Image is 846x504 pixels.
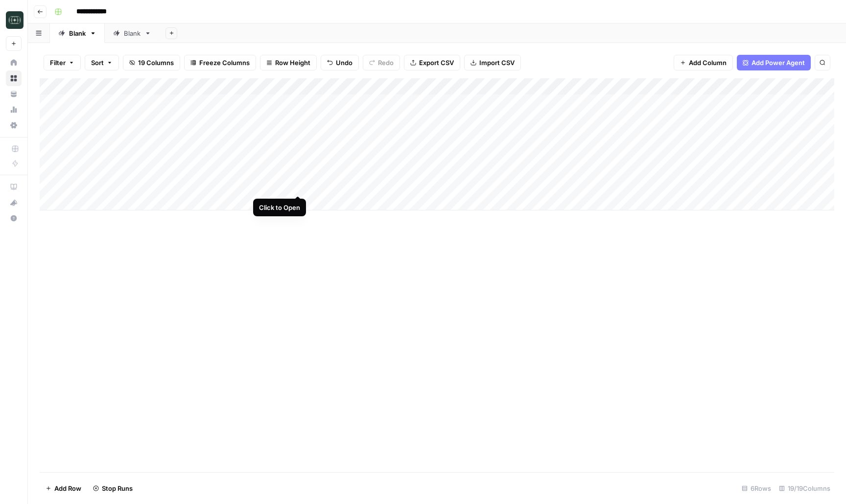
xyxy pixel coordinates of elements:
div: Blank [124,28,141,38]
button: Sort [85,55,119,70]
div: Blank [69,28,86,38]
div: Click to Open [259,203,300,212]
a: Home [6,55,22,70]
button: What's new? [6,195,22,210]
button: Import CSV [464,55,521,70]
span: Row Height [275,58,310,68]
a: Blank [50,23,105,43]
span: Export CSV [419,58,454,68]
span: Import CSV [479,58,515,68]
button: Add Power Agent [737,55,811,70]
button: Add Column [674,55,733,70]
span: Add Power Agent [752,58,805,68]
button: Filter [44,55,81,70]
button: Help + Support [6,210,22,226]
button: 19 Columns [123,55,180,70]
span: Add Column [689,58,727,68]
span: Redo [378,58,394,68]
div: 6 Rows [738,481,775,496]
button: Workspace: Catalyst [6,8,22,32]
button: Freeze Columns [184,55,256,70]
button: Row Height [260,55,317,70]
button: Export CSV [404,55,460,70]
a: Blank [105,23,160,43]
button: Undo [321,55,359,70]
button: Add Row [40,481,87,496]
img: Catalyst Logo [6,11,23,29]
a: AirOps Academy [6,179,22,195]
span: Stop Runs [102,483,133,493]
div: What's new? [6,195,21,210]
span: Add Row [54,483,81,493]
div: 19/19 Columns [775,481,834,496]
span: Freeze Columns [199,58,250,68]
span: Sort [91,58,104,68]
a: Your Data [6,86,22,102]
a: Settings [6,117,22,133]
button: Redo [363,55,400,70]
button: Stop Runs [87,481,139,496]
span: Undo [336,58,352,68]
a: Browse [6,70,22,86]
span: 19 Columns [138,58,174,68]
a: Usage [6,102,22,117]
span: Filter [50,58,66,68]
